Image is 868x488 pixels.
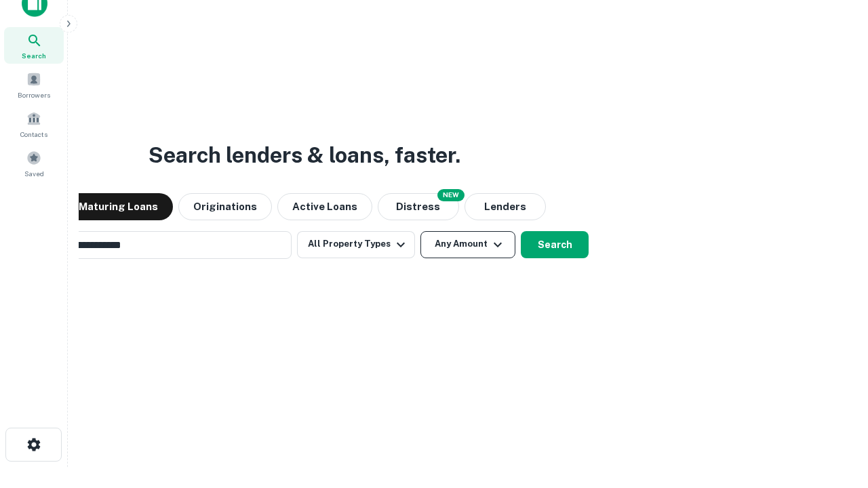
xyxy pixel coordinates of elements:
[277,193,372,220] button: Active Loans
[521,231,589,258] button: Search
[22,50,46,61] span: Search
[420,231,515,258] button: Any Amount
[24,168,44,179] span: Saved
[149,139,460,171] h3: Search lenders & loans, faster.
[378,193,459,220] button: Search distressed loans with lien and other non-mortgage details.
[4,145,64,182] a: Saved
[178,193,272,220] button: Originations
[4,27,64,64] a: Search
[18,89,50,100] span: Borrowers
[800,380,868,445] iframe: Chat Widget
[20,129,47,140] span: Contacts
[4,66,64,103] a: Borrowers
[297,231,415,258] button: All Property Types
[4,106,64,142] a: Contacts
[465,193,546,220] button: Lenders
[64,193,173,220] button: Maturing Loans
[437,189,465,201] div: NEW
